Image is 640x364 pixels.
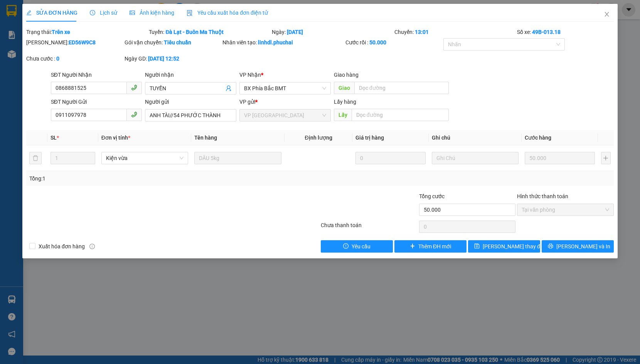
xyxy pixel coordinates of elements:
span: SỬA ĐƠN HÀNG [26,10,77,16]
span: Kiện vừa [106,152,184,164]
div: Người nhận [145,71,236,79]
span: [PERSON_NAME] thay đổi [483,242,544,251]
div: SĐT Người Nhận [51,71,142,79]
div: Tổng: 1 [29,174,247,183]
span: clock-circle [90,10,95,15]
span: Định lượng [305,135,332,141]
div: Số xe: [516,28,615,36]
span: Giao [334,82,354,94]
span: exclamation-circle [343,243,349,249]
b: ED56W9C8 [69,39,96,45]
b: Trên xe [52,29,70,35]
b: 49B-013.18 [532,29,561,35]
b: linhdl.phuchai [258,39,293,45]
div: SĐT Người Gửi [51,98,142,106]
span: SL [51,135,57,141]
button: plus [601,152,611,164]
b: [DATE] [287,29,303,35]
span: [PERSON_NAME] và In [556,242,610,251]
span: Giá trị hàng [355,135,384,141]
div: Chưa thanh toán [320,221,418,234]
input: 0 [525,152,595,164]
span: Giao hàng [334,72,359,78]
input: 0 [355,152,426,164]
span: Yêu cầu [352,242,371,251]
label: Hình thức thanh toán [517,193,568,199]
button: plusThêm ĐH mới [394,240,467,253]
button: exclamation-circleYêu cầu [321,240,393,253]
span: Tên hàng [194,135,217,141]
span: VP Đà Lạt [244,110,326,121]
span: info-circle [89,244,95,249]
span: user-add [226,85,232,91]
div: Chưa cước : [26,54,123,63]
div: Chuyến: [394,28,516,36]
span: Ảnh kiện hàng [130,10,174,16]
span: Cước hàng [525,135,551,141]
span: VP Nhận [239,72,261,78]
b: 50.000 [369,39,386,45]
button: delete [29,152,42,164]
div: Trạng thái: [25,28,148,36]
div: VP gửi [239,98,331,106]
div: Người gửi [145,98,236,106]
input: VD: Bàn, Ghế [194,152,281,164]
span: save [474,243,480,249]
span: Lấy [334,109,352,121]
span: edit [26,10,32,15]
button: save[PERSON_NAME] thay đổi [468,240,540,253]
span: plus [410,243,415,249]
span: Tại văn phòng [522,204,609,216]
span: phone [131,84,137,91]
div: Ngày: [271,28,394,36]
b: 0 [56,56,59,62]
button: printer[PERSON_NAME] và In [542,240,614,253]
div: Tuyến: [148,28,271,36]
span: picture [130,10,135,15]
div: Nhân viên tạo: [222,38,344,47]
span: Yêu cầu xuất hóa đơn điện tử [187,10,268,16]
span: Lấy hàng [334,99,356,105]
span: Đơn vị tính [101,135,130,141]
div: [PERSON_NAME]: [26,38,123,47]
span: printer [548,243,553,249]
div: Gói vận chuyển: [125,38,221,47]
input: Dọc đường [352,109,449,121]
img: icon [187,10,193,16]
span: Lịch sử [90,10,117,16]
button: Close [596,4,618,25]
b: Tiêu chuẩn [164,39,191,45]
div: Cước rồi : [345,38,442,47]
span: Xuất hóa đơn hàng [35,242,88,251]
span: Tổng cước [419,193,445,199]
span: phone [131,111,137,118]
input: Dọc đường [354,82,449,94]
th: Ghi chú [429,130,522,145]
span: Thêm ĐH mới [418,242,451,251]
span: close [604,11,610,17]
b: Đà Lạt - Buôn Ma Thuột [165,29,224,35]
span: BX Phía Bắc BMT [244,83,326,94]
div: Ngày GD: [125,54,221,63]
b: [DATE] 12:52 [148,56,179,62]
input: Ghi Chú [432,152,519,164]
b: 13:01 [415,29,429,35]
